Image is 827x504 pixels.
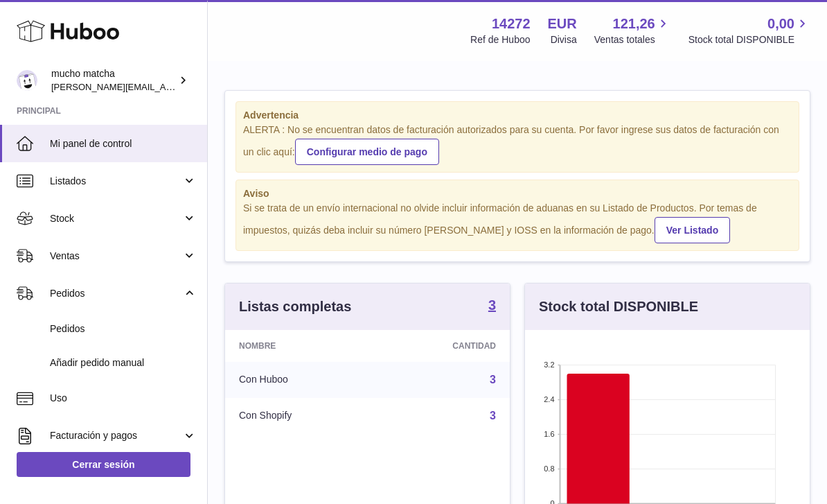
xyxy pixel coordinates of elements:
strong: Advertencia [243,109,792,122]
span: Ventas totales [594,33,671,46]
span: [PERSON_NAME][EMAIL_ADDRESS][DOMAIN_NAME] [51,81,278,92]
div: Ref de Huboo [470,33,530,46]
span: Añadir pedido manual [50,356,197,370]
div: ALERTA : No se encuentran datos de facturación autorizados para su cuenta. Por favor ingrese sus ... [243,123,792,165]
th: Nombre [225,330,376,362]
div: Divisa [551,33,577,46]
span: Stock [50,212,182,225]
text: 0.8 [544,464,554,473]
img: irina.muchomatcha@gmail.com [17,70,37,91]
text: 1.6 [544,430,554,438]
span: Stock total DISPONIBLE [688,33,810,46]
strong: 3 [488,298,496,312]
strong: Aviso [243,187,792,200]
td: Con Shopify [225,398,376,434]
text: 2.4 [544,395,554,403]
th: Cantidad [376,330,510,362]
div: Si se trata de un envío internacional no olvide incluir información de aduanas en su Listado de P... [243,202,792,243]
a: Configurar medio de pago [295,139,439,165]
a: 0,00 Stock total DISPONIBLE [688,15,810,46]
span: 121,26 [613,15,655,33]
a: 3 [490,410,496,422]
span: Listados [50,175,182,188]
text: 3.2 [544,360,554,369]
h3: Listas completas [239,297,351,316]
span: Facturación y pagos [50,429,182,442]
span: Pedidos [50,322,197,336]
span: 0,00 [767,15,794,33]
td: Con Huboo [225,362,376,398]
h3: Stock total DISPONIBLE [539,297,698,316]
span: Mi panel de control [50,137,197,150]
a: Cerrar sesión [17,452,190,477]
a: 3 [490,374,496,385]
div: mucho matcha [51,67,176,94]
a: 121,26 Ventas totales [594,15,671,46]
span: Pedidos [50,287,182,300]
a: Ver Listado [655,217,730,243]
span: Ventas [50,250,182,263]
span: Uso [50,392,197,405]
a: 3 [488,298,496,315]
strong: EUR [548,15,577,33]
strong: 14272 [492,15,531,33]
